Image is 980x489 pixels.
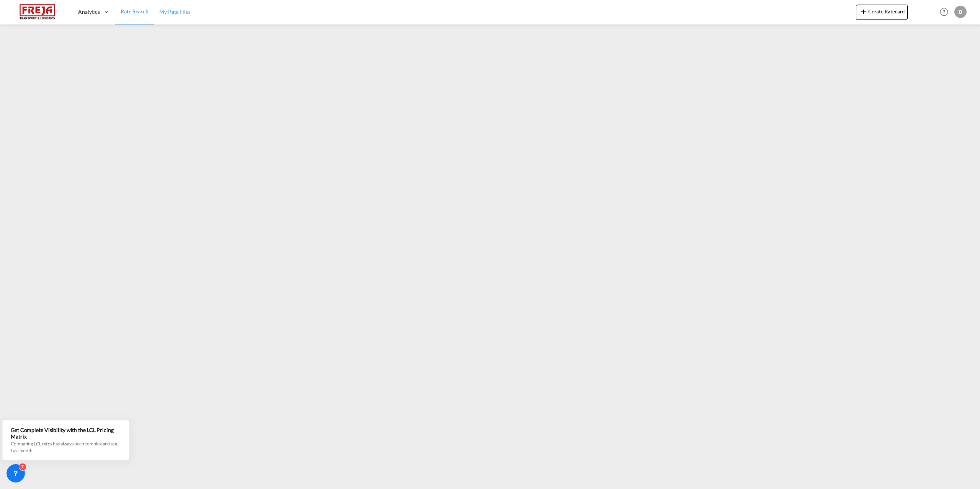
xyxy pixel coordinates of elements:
[954,6,967,18] div: B
[938,5,951,18] span: Help
[11,3,63,21] img: 586607c025bf11f083711d99603023e7.png
[78,8,100,16] span: Analytics
[159,8,191,15] span: My Rate Files
[938,5,954,19] div: Help
[856,5,908,20] button: icon-plus 400-fgCreate Ratecard
[121,8,149,15] span: Rate Search
[859,7,868,16] md-icon: icon-plus 400-fg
